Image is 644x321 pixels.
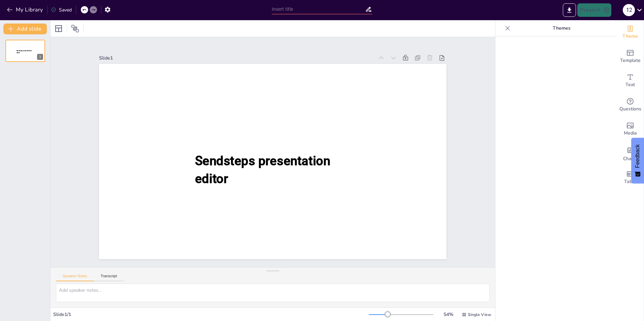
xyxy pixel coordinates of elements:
button: Present [577,3,611,17]
div: Layout [53,23,64,34]
div: 1 2 [623,4,635,16]
span: Single View [468,312,491,317]
button: Feedback - Show survey [631,138,644,183]
div: Add charts and graphs [617,141,644,166]
span: Template [620,57,641,64]
span: Sendsteps presentation editor [17,50,32,53]
div: Add images, graphics, shapes or video [617,117,644,141]
div: Sendsteps presentation editor1 [5,40,45,62]
div: Change the overall theme [617,20,644,44]
div: Saved [51,7,72,13]
span: Feedback [635,144,641,168]
button: 1 2 [623,3,635,17]
button: Export to PowerPoint [563,3,576,17]
div: Get real-time input from your audience [617,93,644,117]
div: Add a table [617,166,644,190]
button: Speaker Notes [56,274,94,281]
input: Insert title [272,4,365,14]
span: Questions [619,105,641,113]
div: Add ready made slides [617,44,644,69]
span: Table [624,178,636,185]
span: Text [625,81,635,88]
p: Themes [513,20,610,36]
button: My Library [5,4,46,15]
button: Transcript [94,274,124,281]
button: Add slide [3,24,47,34]
div: Add text boxes [617,69,644,93]
span: Charts [623,155,637,163]
span: Theme [622,33,638,40]
span: Position [71,25,79,33]
div: Slide 1 / 1 [53,311,369,318]
div: 54 % [440,311,456,318]
div: 1 [37,54,43,60]
div: Slide 1 [99,55,374,61]
span: Sendsteps presentation editor [195,153,330,186]
span: Media [624,130,637,137]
